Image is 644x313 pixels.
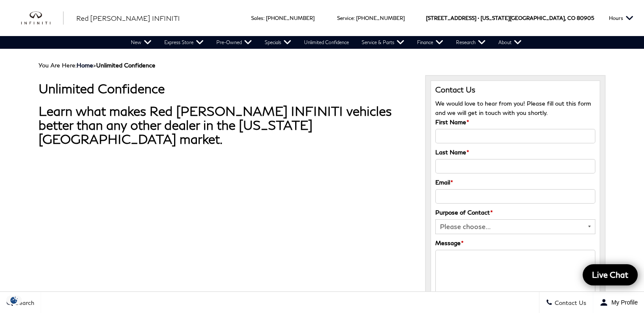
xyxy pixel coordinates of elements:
[450,36,492,49] a: Research
[4,296,24,305] section: Click to Open Cookie Consent Modal
[411,36,450,49] a: Finance
[263,15,265,21] span: :
[4,296,24,305] img: Opt-Out Icon
[354,15,355,21] span: :
[553,299,586,306] span: Contact Us
[492,36,528,49] a: About
[266,15,315,21] a: [PHONE_NUMBER]
[435,100,591,116] span: We would love to hear from you! Please fill out this form and we will get in touch with you shortly.
[39,164,276,297] iframe: YouTube video player
[588,269,633,280] span: Live Chat
[337,15,354,21] span: Service
[39,81,412,95] h1: Unlimited Confidence
[96,61,155,69] strong: Unlimited Confidence
[426,15,594,21] a: [STREET_ADDRESS] • [US_STATE][GEOGRAPHIC_DATA], CO 80905
[435,178,453,187] label: Email
[210,36,258,49] a: Pre-Owned
[608,299,638,306] span: My Profile
[158,36,210,49] a: Express Store
[76,13,180,23] a: Red [PERSON_NAME] INFINITI
[13,299,34,306] span: Search
[435,148,469,157] label: Last Name
[39,61,155,69] span: You Are Here:
[39,61,605,69] div: Breadcrumbs
[21,11,64,25] img: INFINITI
[21,11,64,25] a: infiniti
[39,103,392,146] strong: Learn what makes Red [PERSON_NAME] INFINITI vehicles better than any other dealer in the [US_STAT...
[435,117,469,127] label: First Name
[258,36,298,49] a: Specials
[435,208,493,217] label: Purpose of Contact
[435,238,464,248] label: Message
[76,14,180,22] span: Red [PERSON_NAME] INFINITI
[356,15,405,21] a: [PHONE_NUMBER]
[593,292,644,313] button: Open user profile menu
[77,61,93,69] a: Home
[251,15,263,21] span: Sales
[298,36,355,49] a: Unlimited Confidence
[435,85,595,95] h3: Contact Us
[124,36,528,49] nav: Main Navigation
[77,61,155,69] span: >
[124,36,158,49] a: New
[583,264,638,285] a: Live Chat
[355,36,411,49] a: Service & Parts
